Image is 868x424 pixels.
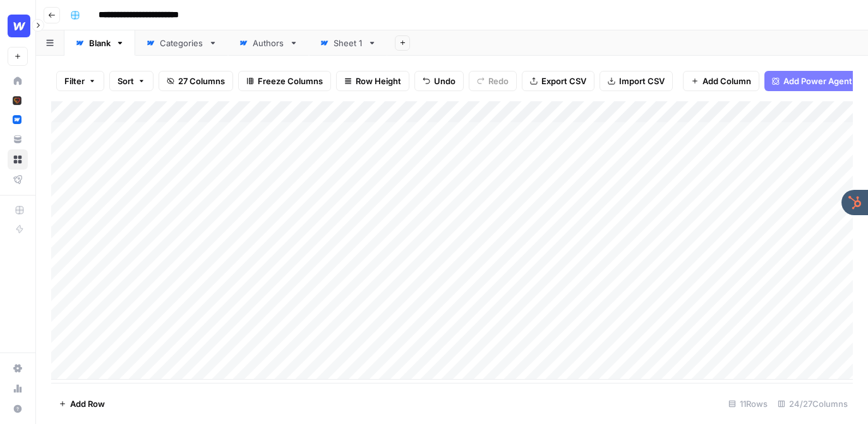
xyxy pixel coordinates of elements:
span: Import CSV [619,75,665,87]
a: Home [8,71,28,91]
a: Sheet 1 [309,30,387,56]
span: Add Power Agent [783,75,852,87]
div: Categories [160,37,203,49]
span: Redo [488,75,509,87]
button: Row Height [336,71,409,91]
button: Undo [414,71,464,91]
span: Add Row [70,397,105,410]
button: Sort [109,71,154,91]
span: 27 Columns [178,75,225,87]
button: Redo [469,71,517,91]
div: Blank [89,37,111,49]
button: Add Row [51,394,112,414]
button: Import CSV [600,71,673,91]
div: Authors [253,37,284,49]
div: Sheet 1 [334,37,363,49]
a: Browse [8,149,28,170]
button: Help + Support [8,399,28,419]
a: Categories [135,30,228,56]
button: Workspace: Webflow [8,10,28,42]
button: Filter [56,71,104,91]
a: Blank [64,30,135,56]
button: 27 Columns [159,71,233,91]
div: 11 Rows [723,394,773,414]
img: a1pu3e9a4sjoov2n4mw66knzy8l8 [13,115,21,124]
a: Your Data [8,129,28,149]
a: Authors [228,30,309,56]
span: Export CSV [541,75,586,87]
button: Add Power Agent [764,71,860,91]
button: Export CSV [522,71,594,91]
span: Undo [434,75,455,87]
a: Settings [8,358,28,378]
a: Flightpath [8,170,28,190]
div: 24/27 Columns [773,394,853,414]
button: Add Column [683,71,759,91]
span: Filter [64,75,85,87]
button: Freeze Columns [238,71,331,91]
span: Sort [118,75,134,87]
span: Row Height [356,75,401,87]
span: Freeze Columns [258,75,323,87]
img: x9pvq66k5d6af0jwfjov4in6h5zj [13,96,21,105]
span: Add Column [702,75,751,87]
a: Usage [8,378,28,399]
img: Webflow Logo [8,15,30,37]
